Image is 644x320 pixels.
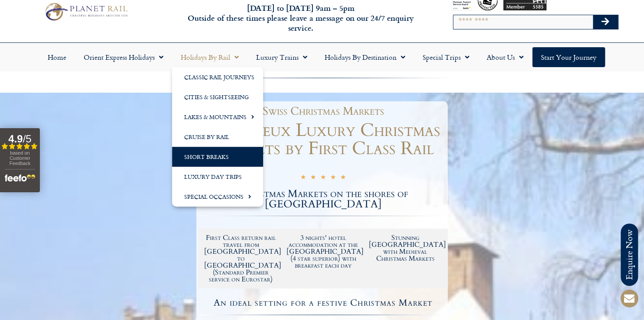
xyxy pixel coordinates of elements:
[316,47,414,67] a: Holidays by Destination
[593,15,618,29] button: Search
[300,172,346,183] div: 5/5
[172,47,247,67] a: Holidays by Rail
[204,234,278,283] h2: First Class return rail travel from [GEOGRAPHIC_DATA] to [GEOGRAPHIC_DATA] (Standard Premier serv...
[4,47,640,67] nav: Menu
[172,187,263,207] a: Special Occasions
[368,234,442,262] h2: Stunning [GEOGRAPHIC_DATA] with Medieval Christmas Markets
[198,121,448,158] h1: Montreux Luxury Christmas Markets by First Class Rail
[310,173,316,183] i: ★
[320,173,326,183] i: ★
[172,107,263,127] a: Lakes & Mountains
[286,234,360,269] h2: 3 nights' hotel accommodation at the [GEOGRAPHIC_DATA] (4 star superior) with breakfast each day
[172,67,263,87] a: Classic Rail Journeys
[414,47,478,67] a: Special Trips
[172,67,263,207] ul: Holidays by Rail
[200,298,446,307] h4: An ideal setting for a festive Christmas Market
[172,167,263,187] a: Luxury Day Trips
[330,173,336,183] i: ★
[198,189,448,210] h2: Christmas Markets on the shores of [GEOGRAPHIC_DATA]
[174,3,427,33] h6: [DATE] to [DATE] 9am – 5pm Outside of these times please leave a message on our 24/7 enquiry serv...
[340,173,346,183] i: ★
[300,173,306,183] i: ★
[75,47,172,67] a: Orient Express Holidays
[478,47,532,67] a: About Us
[172,127,263,147] a: Cruise by Rail
[42,1,130,23] img: Planet Rail Train Holidays Logo
[532,47,605,67] a: Start your Journey
[39,47,75,67] a: Home
[172,87,263,107] a: Cities & Sightseeing
[172,147,263,167] a: Short Breaks
[247,47,316,67] a: Luxury Trains
[203,106,443,117] h1: Swiss Christmas Markets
